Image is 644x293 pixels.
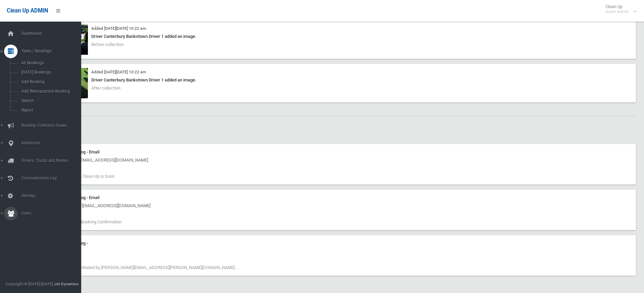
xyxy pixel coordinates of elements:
[91,26,146,31] small: Added [DATE][DATE] 10:22 am
[54,282,78,286] strong: Jet Dynamics
[602,4,636,14] span: Clean Up
[19,123,86,128] span: Booking Collection Issues
[19,89,80,94] span: Add Retrospective Booking
[19,70,80,75] span: [DATE] Bookings
[30,124,636,133] h2: History
[47,148,632,156] div: Communication Log - Email
[91,42,124,47] span: Before collection
[91,70,146,74] small: Added [DATE][DATE] 10:22 am
[19,176,86,180] span: Communication Log
[19,31,86,36] span: Dashboard
[5,282,53,286] span: Copyright © [DATE]-[DATE]
[47,247,632,255] div: [DATE] 10:37 am
[91,86,120,91] span: After collection
[605,9,629,14] small: Super Admin
[47,32,632,41] div: Driver Canterbury Bankstown Driver 1 added an image.
[19,158,86,163] span: Drivers, Trucks and Routes
[19,108,80,113] span: Report
[19,98,80,103] span: Search
[47,76,632,84] div: Driver Canterbury Bankstown Driver 1 added an image.
[47,202,632,210] div: [DATE] 10:37 am - [EMAIL_ADDRESS][DOMAIN_NAME]
[47,265,236,270] span: Booking created initiated by [PERSON_NAME][EMAIL_ADDRESS][PERSON_NAME][DOMAIN_NAME].
[19,141,86,145] span: Addresses
[19,60,80,65] span: All Bookings
[19,211,86,216] span: Users
[19,49,86,53] span: Tasks / Bookings
[47,194,632,202] div: Communication Log - Email
[47,239,632,247] div: Communication Log -
[19,193,86,198] span: Settings
[47,156,632,164] div: [DATE] 9:08 am - [EMAIL_ADDRESS][DOMAIN_NAME]
[47,219,122,224] span: Booked Clean Up Booking Confirmation
[7,7,48,14] span: Clean Up ADMIN
[19,79,80,84] span: Add Booking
